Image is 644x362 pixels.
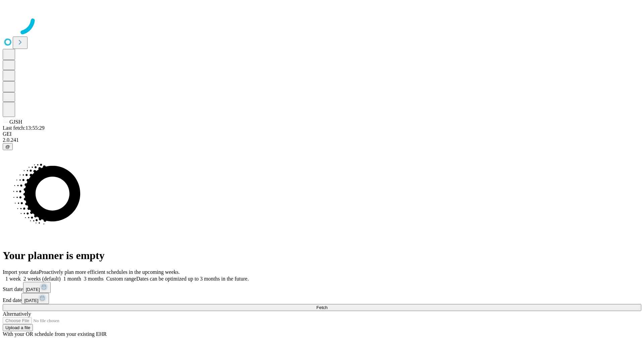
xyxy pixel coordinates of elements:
[3,282,641,293] div: Start date
[84,276,104,282] span: 3 months
[9,119,22,125] span: GJSH
[3,304,641,311] button: Fetch
[136,276,249,282] span: Dates can be optimized up to 3 months in the future.
[21,293,49,304] button: [DATE]
[106,276,136,282] span: Custom range
[3,293,641,304] div: End date
[23,276,61,282] span: 2 weeks (default)
[39,269,180,275] span: Proactively plan more efficient schedules in the upcoming weeks.
[316,305,327,310] span: Fetch
[5,144,10,149] span: @
[3,331,107,337] span: With your OR schedule from your existing EHR
[3,311,31,317] span: Alternatively
[3,125,45,131] span: Last fetch: 13:55:29
[26,287,40,292] span: [DATE]
[3,131,641,137] div: GEI
[63,276,81,282] span: 1 month
[3,249,641,262] h1: Your planner is empty
[24,298,38,303] span: [DATE]
[23,282,51,293] button: [DATE]
[3,324,33,331] button: Upload a file
[3,269,39,275] span: Import your data
[5,276,21,282] span: 1 week
[3,137,641,143] div: 2.0.241
[3,143,13,150] button: @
